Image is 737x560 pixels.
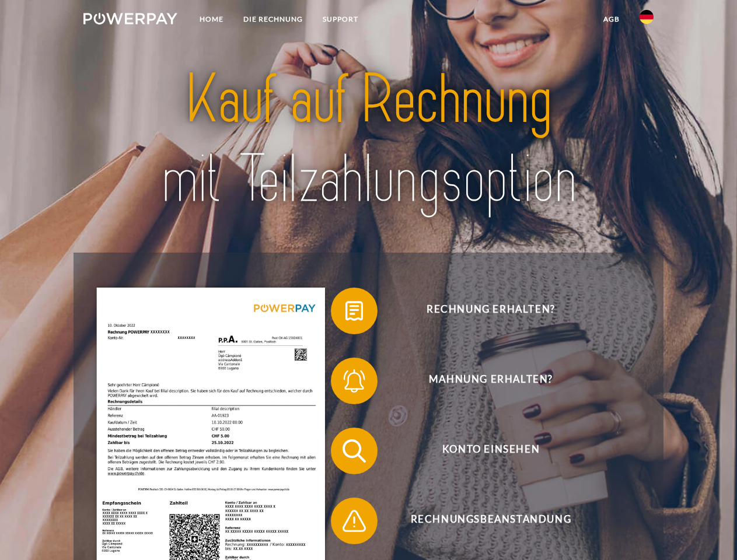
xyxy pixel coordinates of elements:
img: qb_warning.svg [340,506,369,535]
button: Mahnung erhalten? [331,358,634,404]
span: Rechnungsbeanstandung [348,498,634,544]
a: agb [593,9,630,30]
span: Mahnung erhalten? [348,358,634,404]
a: SUPPORT [313,9,368,30]
img: qb_bill.svg [340,296,369,325]
img: qb_bell.svg [340,366,369,395]
button: Rechnung erhalten? [331,288,634,334]
button: Konto einsehen [331,428,634,474]
img: title-powerpay_de.svg [111,56,626,223]
a: DIE RECHNUNG [233,9,313,30]
button: Rechnungsbeanstandung [331,498,634,544]
span: Rechnung erhalten? [348,288,634,334]
img: de [640,10,654,24]
img: qb_search.svg [340,436,369,466]
span: Konto einsehen [348,428,634,474]
img: logo-powerpay-white.svg [83,13,177,24]
a: Home [190,9,233,30]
